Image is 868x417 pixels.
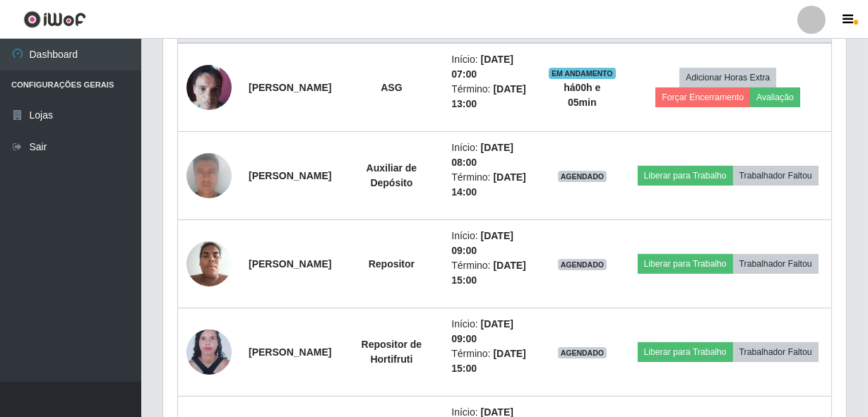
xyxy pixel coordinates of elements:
[451,318,513,344] time: [DATE] 09:00
[451,346,531,376] li: Término:
[638,342,733,362] button: Liberar para Trabalho
[564,82,600,108] strong: há 00 h e 05 min
[451,229,531,258] li: Início:
[381,82,402,93] strong: ASG
[655,87,750,107] button: Forçar Encerramento
[451,140,531,170] li: Início:
[451,170,531,200] li: Término:
[249,82,331,93] strong: [PERSON_NAME]
[549,68,616,79] span: EM ANDAMENTO
[451,317,531,346] li: Início:
[638,166,733,186] button: Liberar para Trabalho
[249,170,331,181] strong: [PERSON_NAME]
[451,142,513,168] time: [DATE] 08:00
[558,347,607,358] span: AGENDADO
[249,258,331,270] strong: [PERSON_NAME]
[451,230,513,256] time: [DATE] 09:00
[638,254,733,274] button: Liberar para Trabalho
[451,54,513,80] time: [DATE] 07:00
[679,68,776,87] button: Adicionar Horas Extra
[362,339,422,365] strong: Repositor de Hortifruti
[367,162,417,188] strong: Auxiliar de Depósito
[558,259,607,270] span: AGENDADO
[249,346,331,358] strong: [PERSON_NAME]
[186,129,232,222] img: 1748706192585.jpeg
[750,87,800,107] button: Avaliação
[369,258,415,270] strong: Repositor
[558,171,607,182] span: AGENDADO
[186,322,232,383] img: 1728382310331.jpeg
[186,57,232,117] img: 1733770253666.jpeg
[733,166,819,186] button: Trabalhador Faltou
[451,52,531,82] li: Início:
[451,258,531,288] li: Término:
[733,342,819,362] button: Trabalhador Faltou
[733,254,819,274] button: Trabalhador Faltou
[23,11,86,28] img: CoreUI Logo
[186,234,232,294] img: 1650483938365.jpeg
[451,82,531,111] li: Término:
